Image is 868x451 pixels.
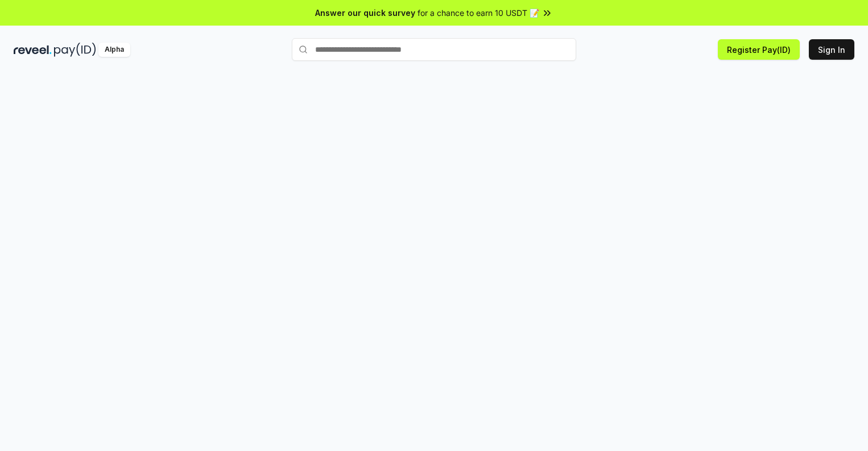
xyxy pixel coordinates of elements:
[718,39,800,60] button: Register Pay(ID)
[418,7,539,19] span: for a chance to earn 10 USDT 📝
[98,43,130,57] div: Alpha
[315,7,415,19] span: Answer our quick survey
[54,43,96,57] img: pay_id
[809,39,854,60] button: Sign In
[14,43,52,57] img: reveel_dark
